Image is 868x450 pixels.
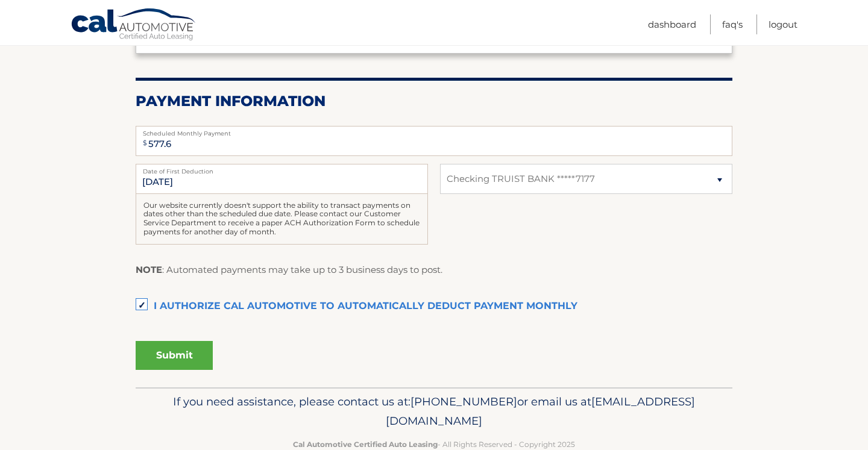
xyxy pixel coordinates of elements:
[136,126,732,156] input: Payment Amount
[648,14,696,34] a: Dashboard
[71,8,197,43] a: Cal Automotive
[136,262,442,278] p: : Automated payments may take up to 3 business days to post.
[136,164,428,173] label: Date of First Deduction
[386,395,695,428] span: [EMAIL_ADDRESS][DOMAIN_NAME]
[136,126,732,136] label: Scheduled Monthly Payment
[722,14,743,34] a: FAQ's
[769,14,797,34] a: Logout
[136,264,162,275] strong: NOTE
[136,194,428,245] div: Our website currently doesn't support the ability to transact payments on dates other than the sc...
[136,92,732,110] h2: Payment Information
[136,341,213,370] button: Submit
[136,164,428,194] input: Payment Date
[143,392,725,431] p: If you need assistance, please contact us at: or email us at
[139,130,151,157] span: $
[293,440,438,449] strong: Cal Automotive Certified Auto Leasing
[136,295,732,319] label: I authorize cal automotive to automatically deduct payment monthly
[410,395,517,408] span: [PHONE_NUMBER]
